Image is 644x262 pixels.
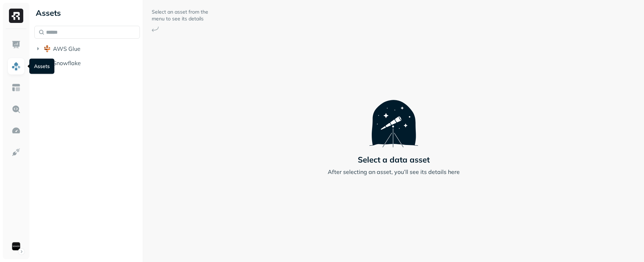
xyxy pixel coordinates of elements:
img: Integrations [11,147,21,157]
button: Snowflake [34,57,140,69]
img: Sonos [11,241,21,251]
div: Assets [34,7,140,19]
span: AWS Glue [53,45,80,52]
img: Ryft [9,9,23,23]
img: Asset Explorer [11,83,21,92]
p: After selecting an asset, you’ll see its details here [328,168,460,176]
img: Query Explorer [11,105,21,114]
img: Arrow [152,26,159,32]
span: Snowflake [53,59,81,67]
p: Select a data asset [358,155,430,165]
img: Dashboard [11,40,21,49]
img: root [44,45,51,52]
img: Telescope [369,86,418,147]
img: Assets [11,62,21,71]
button: AWS Glue [34,43,140,54]
div: Assets [29,59,54,74]
p: Select an asset from the menu to see its details [152,9,209,22]
img: Optimization [11,126,21,135]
